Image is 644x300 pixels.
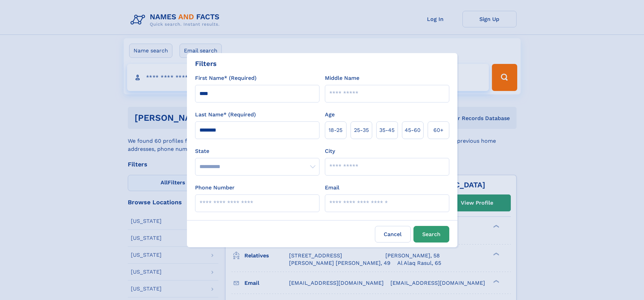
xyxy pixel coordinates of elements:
span: 60+ [433,126,444,134]
label: Email [325,184,339,192]
label: First Name* (Required) [195,74,257,82]
label: State [195,147,319,155]
span: 45‑60 [405,126,421,134]
div: Filters [195,59,217,69]
label: Phone Number [195,184,235,192]
label: Middle Name [325,74,359,82]
label: Age [325,111,335,119]
label: Cancel [375,226,411,243]
button: Search [413,226,449,243]
label: Last Name* (Required) [195,111,256,119]
span: 18‑25 [329,126,342,134]
span: 35‑45 [379,126,395,134]
label: City [325,147,335,155]
span: 25‑35 [354,126,369,134]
